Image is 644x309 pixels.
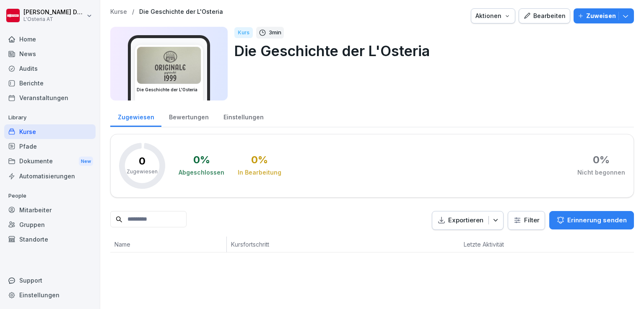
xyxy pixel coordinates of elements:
button: Bearbeiten [519,8,570,23]
div: 0 % [593,155,610,165]
p: Zugewiesen [127,168,158,175]
p: Letzte Aktivität [464,240,528,249]
a: Einstellungen [4,288,96,302]
p: Die Geschichte der L'Osteria [234,40,627,62]
div: Aktionen [475,11,511,21]
p: People [4,189,96,203]
button: Filter [508,211,545,229]
a: Home [4,32,96,46]
p: L'Osteria AT [23,16,85,22]
div: Kurs [234,27,253,38]
p: 3 min [269,28,281,37]
div: Abgeschlossen [179,168,224,177]
a: Berichte [4,76,96,90]
p: Exportieren [448,216,483,225]
p: Erinnerung senden [567,216,627,225]
a: Audits [4,61,96,76]
button: Exportieren [432,211,504,230]
div: New [79,157,93,166]
a: Einstellungen [216,106,271,127]
p: Name [114,240,222,249]
img: yujp0c7ahwfpxqtsxyqiid1h.png [137,47,201,84]
a: News [4,46,96,61]
div: Bearbeiten [523,11,566,21]
p: Kursfortschritt [231,240,368,249]
p: Library [4,111,96,124]
div: In Bearbeitung [238,168,281,177]
a: DokumenteNew [4,154,96,169]
a: Bewertungen [161,106,216,127]
div: Nicht begonnen [577,168,625,177]
div: Dokumente [4,154,96,169]
a: Gruppen [4,217,96,232]
button: Zuweisen [574,8,634,23]
a: Veranstaltungen [4,90,96,105]
p: [PERSON_NAME] Damiani [23,9,85,16]
a: Kurse [110,8,127,15]
p: 0 [139,156,145,166]
a: Standorte [4,232,96,247]
a: Mitarbeiter [4,203,96,217]
div: 0 % [251,155,268,165]
a: Pfade [4,139,96,154]
a: Zugewiesen [110,106,161,127]
p: Zuweisen [586,11,616,21]
button: Erinnerung senden [549,211,634,229]
a: Automatisierungen [4,169,96,183]
a: Kurse [4,124,96,139]
div: Filter [513,216,540,224]
button: Aktionen [471,8,515,23]
p: / [132,8,134,15]
div: Support [4,273,96,288]
a: Die Geschichte der L'Osteria [139,8,223,15]
div: 0 % [193,155,210,165]
h3: Die Geschichte der L'Osteria [137,87,201,93]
